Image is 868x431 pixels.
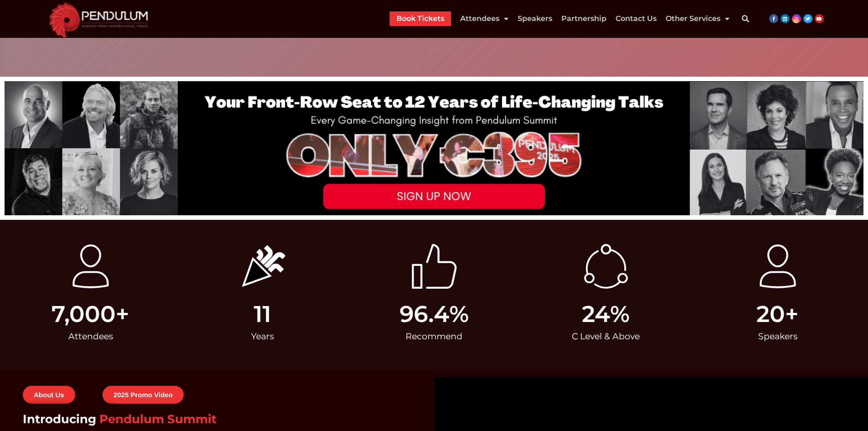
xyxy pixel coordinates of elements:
a: Attendees [460,11,508,26]
a: 2025 Promo Video [103,386,184,404]
div: Attendees [9,326,172,348]
a: Contact Us [616,11,657,26]
div: Recommend [353,326,515,348]
a: Partnership [561,11,606,26]
span: 20 [756,303,785,326]
span: 24 [582,303,610,326]
span: Pendulum Summit [99,412,216,426]
span: % [449,303,516,326]
span: 7,000 [51,303,116,326]
span: 96.4 [400,303,449,326]
a: Speakers [518,11,552,26]
span: + [785,303,859,326]
span: About us [34,391,64,398]
div: Years [181,326,344,348]
span: 2025 Promo Video [113,391,173,398]
span: + [116,303,172,326]
span: Introducing [23,412,96,426]
div: Speakers [696,326,859,348]
span: % [610,303,687,326]
span: 11 [254,303,271,326]
a: Book Tickets [396,11,444,26]
nav: Menu [390,11,729,26]
div: C Level & Above [524,326,687,348]
a: Other Services [666,11,729,26]
iframe: Brevo live chat [9,404,118,422]
div: Search [736,10,755,28]
a: About us [23,386,75,404]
